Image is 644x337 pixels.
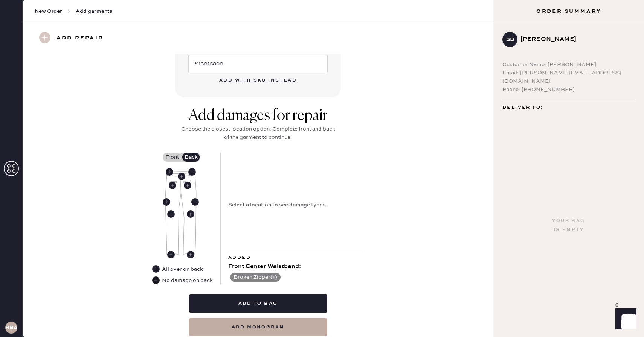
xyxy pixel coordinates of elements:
div: Your bag is empty [552,216,585,234]
h3: Order Summary [493,8,644,15]
h3: RBA [5,325,17,330]
input: e.g. 1020304 [188,55,328,73]
div: Customer Name: [PERSON_NAME] [502,61,635,69]
div: No damage on back [152,276,213,285]
div: Select a location to see damage types. [228,201,327,209]
button: Add with SKU instead [215,73,301,88]
div: Back Right Ankle [187,251,194,258]
div: Back Center Waistband [178,173,185,180]
button: Broken Zipper(1) [230,273,281,282]
span: New Order [35,8,62,15]
div: [STREET_ADDRESS] [GEOGRAPHIC_DATA] , MA 02115 [502,112,635,131]
div: Back Left Waistband [166,168,173,176]
div: All over on back [162,265,203,273]
iframe: Front Chat [608,303,641,335]
h3: SB [506,37,514,42]
div: Back Right Waistband [188,168,196,176]
label: Front [163,153,182,162]
div: Phone: [PHONE_NUMBER] [502,85,635,94]
div: Choose the closest location option. Complete front and back of the garment to continue. [179,125,337,141]
div: Back Left Leg [167,210,175,218]
div: All over on back [152,265,204,273]
div: Added [228,253,364,262]
button: add monogram [189,318,327,336]
span: Add garments [76,8,113,15]
div: Back Right Pocket [184,182,191,189]
div: Back Left Ankle [167,251,175,258]
div: Back Left Pocket [169,182,176,189]
div: Add damages for repair [179,107,337,125]
div: Email: [PERSON_NAME][EMAIL_ADDRESS][DOMAIN_NAME] [502,69,635,85]
div: [PERSON_NAME] [520,35,629,44]
div: Back Right Side Seam [191,198,199,206]
div: No damage on back [162,276,213,285]
div: Back Right Leg [187,210,194,218]
label: Back [182,153,200,162]
div: Front Center Waistband : [228,262,364,271]
h3: Add repair [56,32,104,45]
img: Garment image [164,171,197,256]
button: Add to bag [189,294,327,313]
span: Deliver to: [502,103,543,112]
div: Back Left Side Seam [163,198,170,206]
